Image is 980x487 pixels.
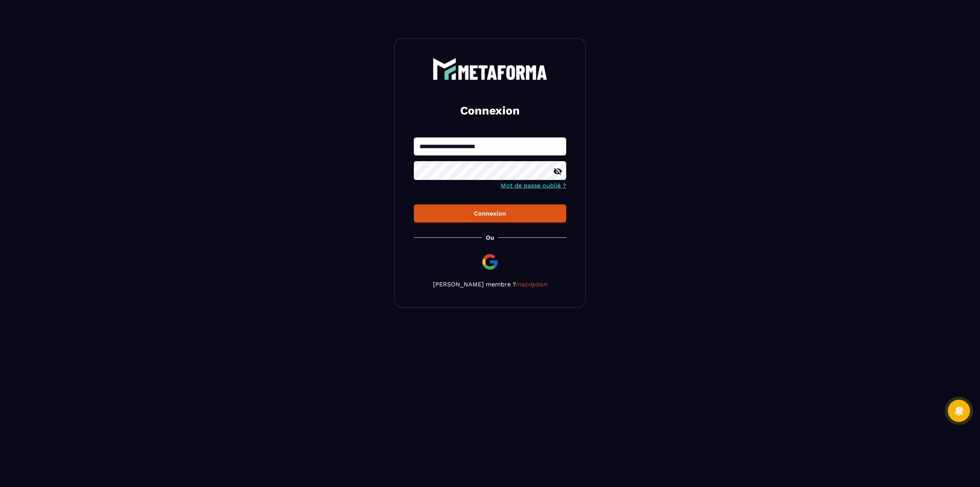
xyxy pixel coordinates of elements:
[481,253,499,271] img: google
[414,281,566,288] p: [PERSON_NAME] membre ?
[501,182,566,189] a: Mot de passe oublié ?
[433,58,547,80] img: logo
[423,103,557,118] h2: Connexion
[414,204,566,222] button: Connexion
[420,210,560,217] div: Connexion
[414,58,566,80] a: logo
[486,234,494,241] p: Ou
[516,281,547,288] a: Inscription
